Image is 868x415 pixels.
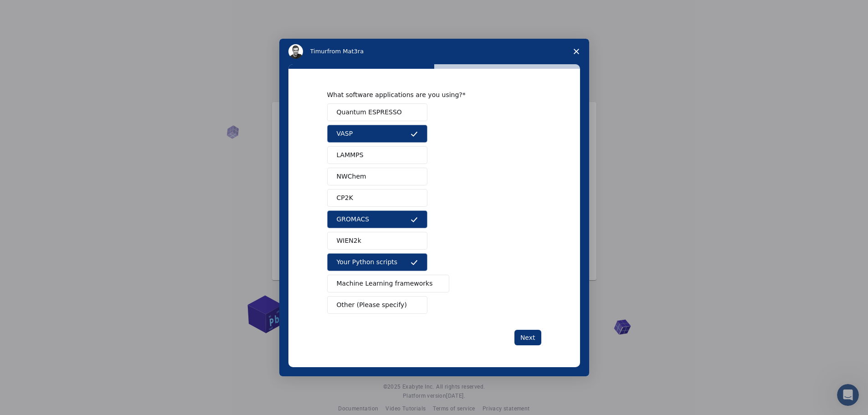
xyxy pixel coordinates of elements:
button: Next [514,330,541,345]
span: Quantum ESPRESSO [337,108,402,117]
span: LAMMPS [337,150,364,160]
span: GROMACS [337,215,370,224]
span: 지원 [23,6,37,15]
button: Quantum ESPRESSO [327,103,427,121]
img: Profile image for Timur [288,44,303,59]
span: Other (Please specify) [337,300,407,310]
button: LAMMPS [327,146,427,164]
button: VASP [327,125,427,143]
span: Timur [310,48,327,55]
button: GROMACS [327,210,427,228]
span: CP2K [337,193,353,203]
span: VASP [337,129,353,138]
button: NWChem [327,168,427,185]
span: from Mat3ra [327,48,364,55]
span: NWChem [337,172,366,181]
button: Machine Learning frameworks [327,275,450,292]
button: WIEN2k [327,232,427,250]
span: Your Python scripts [337,257,398,267]
span: Close survey [564,39,589,64]
button: Your Python scripts [327,253,427,271]
span: WIEN2k [337,236,361,246]
span: Machine Learning frameworks [337,279,433,288]
button: Other (Please specify) [327,296,427,314]
button: CP2K [327,189,427,207]
div: What software applications are you using? [327,91,528,99]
